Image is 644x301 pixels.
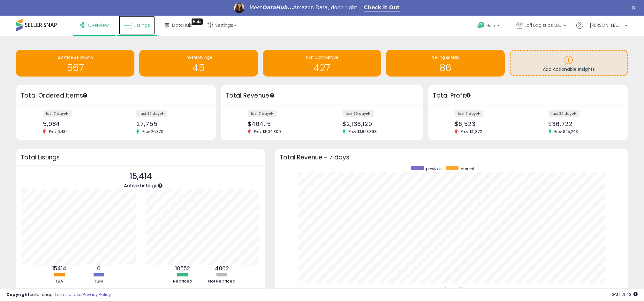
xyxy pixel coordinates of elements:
div: Tooltip anchor [157,183,163,188]
div: Tooltip anchor [466,92,471,98]
span: Prev: 26,370 [139,129,167,134]
h1: 427 [266,62,378,73]
strong: Copyright [6,291,30,297]
div: $464,151 [248,121,317,127]
div: Tooltip anchor [82,92,88,98]
span: Lofi Logistics LLC [525,22,562,28]
div: $2,136,129 [343,121,412,127]
i: Get Help [477,21,485,29]
a: Settings [202,16,241,35]
b: 4862 [215,265,229,272]
span: Overview [88,22,109,28]
a: BB Price Below Min 567 [16,50,134,77]
b: 10552 [175,265,190,272]
div: Close [632,6,638,10]
a: Add Actionable Insights [511,51,627,75]
a: Non Competitive 427 [263,50,381,77]
span: Active Listings [124,182,157,189]
a: Help [472,17,506,36]
div: FBM [80,278,118,284]
span: Help [487,23,495,28]
h1: 45 [142,62,254,73]
h1: 567 [19,62,131,73]
label: last 7 days [455,110,483,117]
img: Profile image for Georgie [234,3,244,13]
div: Tooltip anchor [269,92,275,98]
span: Prev: $1,823,398 [345,129,380,134]
span: Inventory Age [186,55,212,60]
div: Tooltip anchor [192,18,203,25]
a: Selling @ Max 86 [386,50,504,77]
h3: Total Listings [21,155,261,160]
div: FBA [40,278,79,284]
a: Check It Out [364,4,400,11]
label: last 30 days [549,110,580,117]
div: 5,984 [43,121,111,127]
div: Not Repriced [203,278,241,284]
span: 2025-09-15 21:43 GMT [611,291,638,297]
h3: Total Revenue [225,91,418,100]
div: seller snap | | [6,292,111,298]
span: Prev: $25,243 [551,129,581,134]
span: BB Price Below Min [58,55,93,60]
i: DataHub... [262,4,293,11]
a: Overview [75,16,113,35]
a: Lofi Logistics LLC [511,16,571,36]
div: Meet Amazon Data, done right. [249,4,359,11]
a: DataHub [160,16,197,35]
a: Inventory Age 45 [139,50,258,77]
a: Hi [PERSON_NAME] [576,22,627,36]
b: 0 [97,265,101,272]
span: Selling @ Max [432,55,459,60]
h3: Total Revenue - 7 days [280,155,623,160]
b: 15414 [52,265,66,272]
span: current [461,166,474,172]
span: Non Competitive [306,55,338,60]
div: $6,523 [455,121,523,127]
label: last 7 days [248,110,277,117]
span: Prev: $504,809 [251,129,284,134]
span: Prev: 6,434 [46,129,71,134]
a: Privacy Policy [83,291,111,297]
h3: Total Ordered Items [21,91,211,100]
div: $36,722 [549,121,617,127]
h1: 86 [389,62,501,73]
a: Listings [119,16,155,35]
span: Add Actionable Insights [543,66,595,72]
p: 15,414 [124,170,157,182]
span: previous [426,166,443,172]
span: Prev: $11,872 [458,129,485,134]
div: 27,755 [136,121,205,127]
label: last 7 days [43,110,72,117]
span: DataHub [172,22,192,28]
a: Terms of Use [55,291,82,297]
h3: Total Profit [433,91,623,100]
span: Hi [PERSON_NAME] [585,22,623,28]
div: Repriced [163,278,202,284]
label: last 30 days [343,110,374,117]
span: Listings [133,22,150,28]
label: last 30 days [136,110,167,117]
